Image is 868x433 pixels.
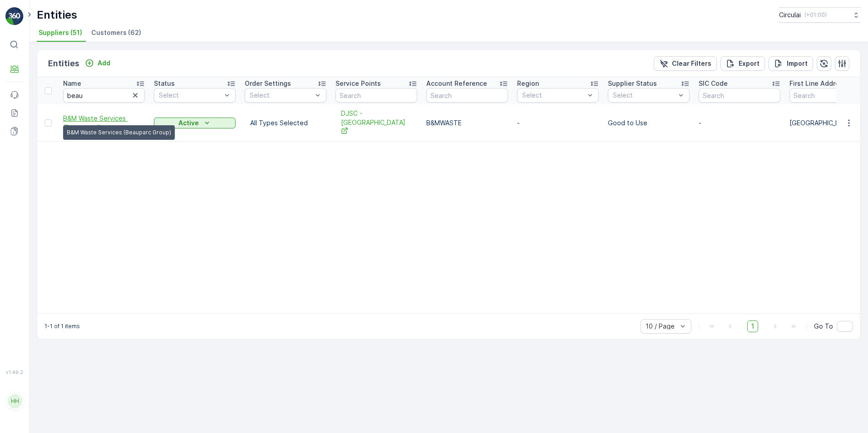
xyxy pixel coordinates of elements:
[720,56,765,71] button: Export
[63,114,145,132] a: B&M Waste Services (Beauparc Gro...
[154,79,175,88] p: Status
[5,7,24,25] img: logo
[517,79,539,88] p: Region
[804,11,827,19] p: ( +01:00 )
[513,104,603,142] td: -
[39,28,82,37] span: Suppliers (51)
[426,88,508,103] input: Search
[5,369,24,375] span: v 1.49.2
[335,79,381,88] p: Service Points
[522,91,585,100] p: Select
[81,58,114,69] button: Add
[48,57,79,70] p: Entities
[603,104,694,142] td: Good to Use
[335,88,417,103] input: Search
[694,104,785,142] td: -
[98,59,110,68] p: Add
[613,91,676,100] p: Select
[159,91,222,100] p: Select
[37,8,77,22] p: Entities
[426,79,487,88] p: Account Reference
[787,59,808,68] p: Import
[8,394,22,408] div: HH
[250,91,312,100] p: Select
[654,56,717,71] button: Clear Filters
[63,79,81,88] p: Name
[341,109,412,137] span: DJSC - [GEOGRAPHIC_DATA]
[422,104,513,142] td: B&MWASTE
[779,7,861,23] button: Circulai(+01:00)
[789,79,847,88] p: First Line Address
[608,79,657,88] p: Supplier Status
[63,125,175,140] div: B&M Waste Services (Beauparc Group)
[245,79,291,88] p: Order Settings
[154,118,236,128] button: Active
[672,59,711,68] p: Clear Filters
[769,56,813,71] button: Import
[814,322,833,331] span: Go To
[699,88,780,103] input: Search
[44,119,52,127] div: Toggle Row Selected
[341,109,412,137] a: DJSC - Mill Farm
[747,320,758,332] span: 1
[63,88,145,103] input: Search
[5,377,24,426] button: HH
[178,118,199,128] p: Active
[699,79,728,88] p: SIC Code
[739,59,759,68] p: Export
[44,323,80,330] p: 1-1 of 1 items
[250,118,321,128] p: All Types Selected
[779,10,801,20] p: Circulai
[91,28,141,37] span: Customers (62)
